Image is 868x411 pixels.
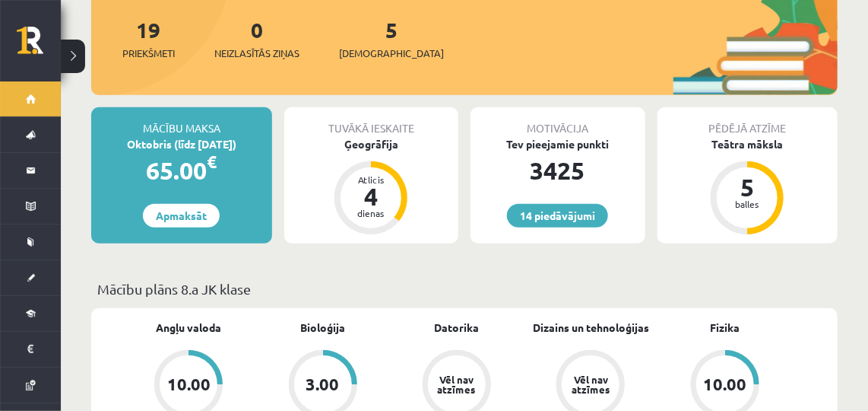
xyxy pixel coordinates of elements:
[657,136,838,237] a: Teātra māksla 5 balles
[348,175,394,184] div: Atlicis
[434,320,479,336] a: Datorika
[710,320,740,336] a: Fizika
[207,151,217,173] span: €
[156,320,221,336] a: Angļu valoda
[122,16,175,61] a: 19Priekšmeti
[91,152,272,189] div: 65.00
[91,107,272,136] div: Mācību maksa
[724,199,770,209] div: balles
[214,16,299,61] a: 0Neizlasītās ziņas
[306,376,340,393] div: 3.00
[284,136,459,237] a: Ģeogrāfija Atlicis 4 dienas
[470,107,645,136] div: Motivācija
[569,374,612,394] div: Vēl nav atzīmes
[122,46,175,61] span: Priekšmeti
[507,204,608,228] a: 14 piedāvājumi
[284,136,459,152] div: Ģeogrāfija
[703,376,746,393] div: 10.00
[657,107,838,136] div: Pēdējā atzīme
[533,320,649,336] a: Dizains un tehnoloģijas
[143,204,220,228] a: Apmaksāt
[91,136,272,152] div: Oktobris (līdz [DATE])
[657,136,838,152] div: Teātra māksla
[436,374,478,394] div: Vēl nav atzīmes
[348,184,394,209] div: 4
[339,46,444,61] span: [DEMOGRAPHIC_DATA]
[470,152,645,189] div: 3425
[348,209,394,218] div: dienas
[284,107,459,136] div: Tuvākā ieskaite
[214,46,299,61] span: Neizlasītās ziņas
[167,376,211,393] div: 10.00
[17,27,61,65] a: Rīgas 1. Tālmācības vidusskola
[339,16,444,61] a: 5[DEMOGRAPHIC_DATA]
[470,136,645,152] div: Tev pieejamie punkti
[724,175,770,199] div: 5
[97,279,832,299] p: Mācību plāns 8.a JK klase
[300,320,345,336] a: Bioloģija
